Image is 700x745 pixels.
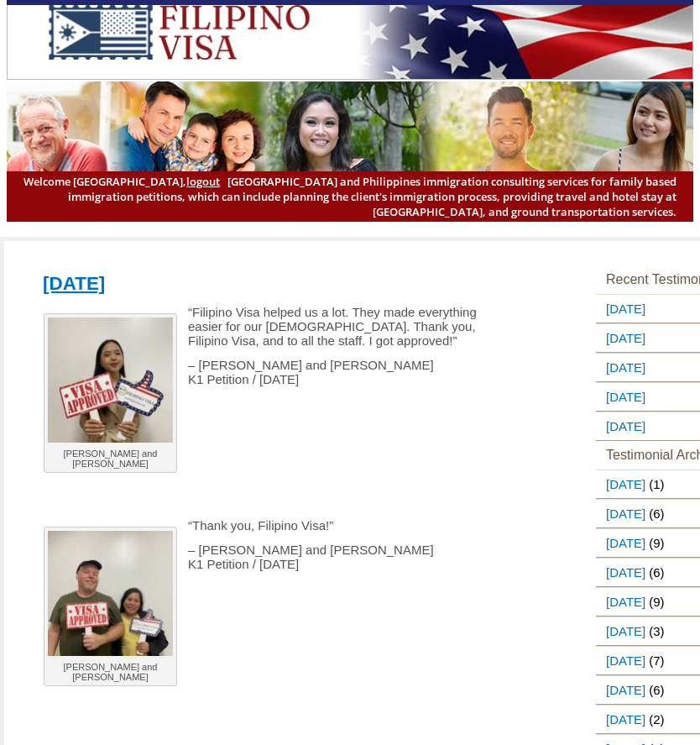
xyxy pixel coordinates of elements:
img: Joseph and Jhoanna [48,317,173,443]
p: “Thank you, Filipino Visa!” [33,518,515,533]
a: [DATE] [596,412,649,440]
a: [DATE] [596,647,649,674]
img: Leonard and Leah [48,531,173,656]
p: “Filipino Visa helped us a lot. They made everything easier for our [DEMOGRAPHIC_DATA]. Thank you... [33,305,515,348]
a: [DATE] [43,273,105,294]
a: [DATE] [596,529,649,557]
a: [DATE] [596,383,649,411]
a: [DATE] [596,470,649,498]
p: [PERSON_NAME] and [PERSON_NAME] [48,449,173,469]
a: [DATE] [596,324,649,352]
a: [DATE] [596,295,649,323]
span: – [PERSON_NAME] and [PERSON_NAME] K1 Petition / [DATE] [188,543,434,571]
span: Welcome [GEOGRAPHIC_DATA], [24,174,220,189]
a: [DATE] [596,500,649,527]
a: [DATE] [596,676,649,704]
a: [DATE] [596,559,649,586]
span: [GEOGRAPHIC_DATA] and Philippines immigration consulting services for family based immigration pe... [24,174,676,219]
a: [DATE] [596,617,649,645]
p: [PERSON_NAME] and [PERSON_NAME] [48,662,173,682]
a: [DATE] [596,588,649,616]
a: logout [186,174,220,189]
span: – [PERSON_NAME] and [PERSON_NAME] K1 Petition / [DATE] [188,358,434,386]
a: [DATE] [596,706,649,733]
a: [DATE] [596,354,649,381]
